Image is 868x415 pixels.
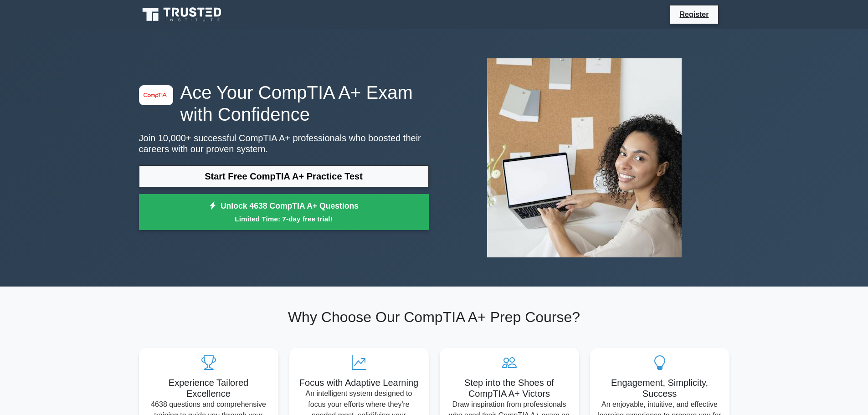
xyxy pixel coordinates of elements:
[146,377,271,399] h5: Experience Tailored Excellence
[139,308,729,326] h2: Why Choose Our CompTIA A+ Prep Course?
[597,377,722,399] h5: Engagement, Simplicity, Success
[150,214,417,224] small: Limited Time: 7-day free trial!
[674,9,714,20] a: Register
[139,82,429,125] h1: Ace Your CompTIA A+ Exam with Confidence
[139,165,429,187] a: Start Free CompTIA A+ Practice Test
[447,377,572,399] h5: Step into the Shoes of CompTIA A+ Victors
[139,133,429,154] p: Join 10,000+ successful CompTIA A+ professionals who boosted their careers with our proven system.
[139,194,429,231] a: Unlock 4638 CompTIA A+ QuestionsLimited Time: 7-day free trial!
[297,377,421,388] h5: Focus with Adaptive Learning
